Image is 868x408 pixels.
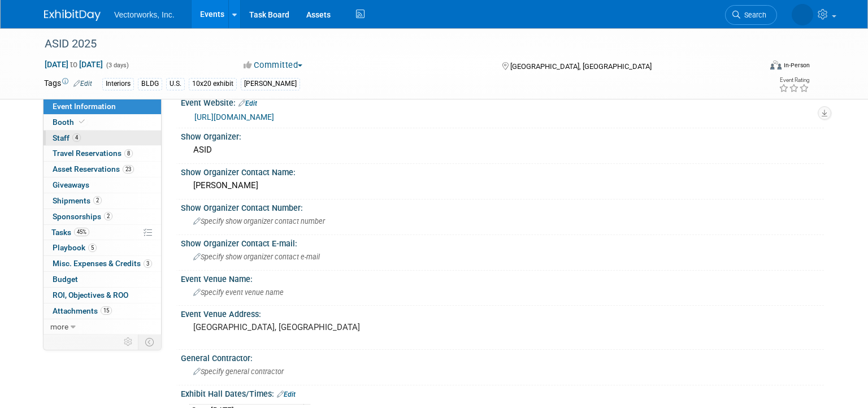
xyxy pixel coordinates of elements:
[189,78,237,90] div: 10x20 exhibit
[44,146,161,161] a: Travel Reservations8
[53,275,78,284] span: Budget
[44,131,161,146] a: Staff4
[44,209,161,224] a: Sponsorships2
[44,10,101,21] img: ExhibitDay
[181,94,824,109] div: Event Website:
[44,193,161,209] a: Shipments2
[181,128,824,142] div: Show Organizer:
[41,34,745,54] div: ASID 2025
[44,77,92,90] td: Tags
[101,306,112,315] span: 15
[44,256,161,271] a: Misc. Expenses & Credits3
[44,225,161,240] a: Tasks45%
[124,149,133,158] span: 8
[79,119,85,125] i: Booth reservation complete
[93,196,102,205] span: 2
[88,244,97,252] span: 5
[53,306,112,315] span: Attachments
[50,322,68,331] span: more
[194,112,274,121] a: [URL][DOMAIN_NAME]
[123,165,134,173] span: 23
[783,61,810,70] div: In-Person
[72,133,81,142] span: 4
[166,78,185,90] div: U.S.
[44,177,161,193] a: Giveaways
[138,78,162,90] div: BLDG
[189,177,815,194] div: [PERSON_NAME]
[44,240,161,255] a: Playbook5
[189,141,815,159] div: ASID
[74,228,89,236] span: 45%
[53,196,102,205] span: Shipments
[53,212,112,221] span: Sponsorships
[770,60,782,70] img: Format-Inperson.png
[44,303,161,319] a: Attachments15
[53,149,133,158] span: Travel Reservations
[193,217,325,225] span: Specify show organizer contact number
[44,162,161,177] a: Asset Reservations23
[138,335,162,349] td: Toggle Event Tabs
[44,99,161,114] a: Event Information
[725,5,777,25] a: Search
[51,228,89,237] span: Tasks
[193,322,436,332] pre: [GEOGRAPHIC_DATA], [GEOGRAPHIC_DATA]
[696,59,810,76] div: Event Format
[68,60,79,69] span: to
[53,290,128,300] span: ROI, Objectives & ROO
[44,319,161,335] a: more
[181,385,824,400] div: Exhibit Hall Dates/Times:
[53,164,134,173] span: Asset Reservations
[779,77,809,83] div: Event Rating
[181,235,824,249] div: Show Organizer Contact E-mail:
[740,11,766,19] span: Search
[181,271,824,285] div: Event Venue Name:
[114,10,175,19] span: Vectorworks, Inc.
[53,118,87,127] span: Booth
[238,99,257,107] a: Edit
[102,78,134,90] div: Interiors
[510,62,652,71] span: [GEOGRAPHIC_DATA], [GEOGRAPHIC_DATA]
[193,288,284,297] span: Specify event venue name
[193,253,320,261] span: Specify show organizer contact e-mail
[181,350,824,364] div: General Contractor:
[44,288,161,303] a: ROI, Objectives & ROO
[53,259,152,268] span: Misc. Expenses & Credits
[181,164,824,178] div: Show Organizer Contact Name:
[53,243,97,252] span: Playbook
[193,367,284,376] span: Specify general contractor
[44,59,103,70] span: [DATE] [DATE]
[277,390,296,398] a: Edit
[792,4,813,25] img: Tania Arabian
[53,180,89,189] span: Giveaways
[104,212,112,220] span: 2
[53,133,81,142] span: Staff
[73,80,92,88] a: Edit
[105,62,129,69] span: (3 days)
[44,272,161,287] a: Budget
[181,306,824,320] div: Event Venue Address:
[181,199,824,214] div: Show Organizer Contact Number:
[44,115,161,130] a: Booth
[144,259,152,268] span: 3
[241,78,300,90] div: [PERSON_NAME]
[119,335,138,349] td: Personalize Event Tab Strip
[53,102,116,111] span: Event Information
[240,59,307,71] button: Committed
